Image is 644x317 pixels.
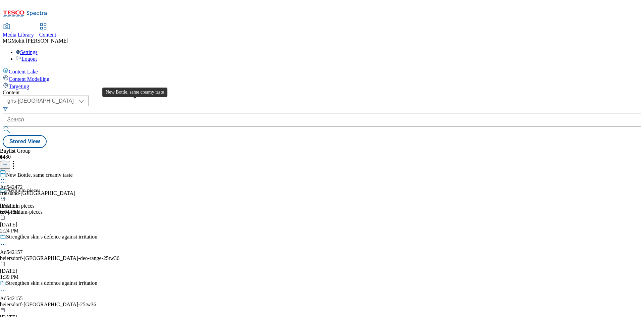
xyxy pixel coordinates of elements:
a: Targeting [3,82,641,90]
a: Logout [16,56,37,62]
a: Content Modelling [3,75,641,82]
span: Content Modelling [9,76,49,82]
a: Settings [16,49,38,55]
svg: Search Filters [3,106,8,112]
span: MG [3,38,11,44]
span: Content Lake [9,69,38,74]
a: Media Library [3,24,34,38]
span: Content [39,32,56,38]
span: Targeting [9,84,29,89]
a: Content [39,24,56,38]
div: Content [3,90,641,96]
input: Search [3,113,641,126]
span: Media Library [3,32,34,38]
a: Content Lake [3,67,641,75]
span: Mohit [PERSON_NAME] [11,38,68,44]
div: Strengthen skin's defence against irritation [6,280,97,286]
div: Strengthen skin's defence against irritation [6,234,97,240]
button: Stored View [3,135,47,148]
